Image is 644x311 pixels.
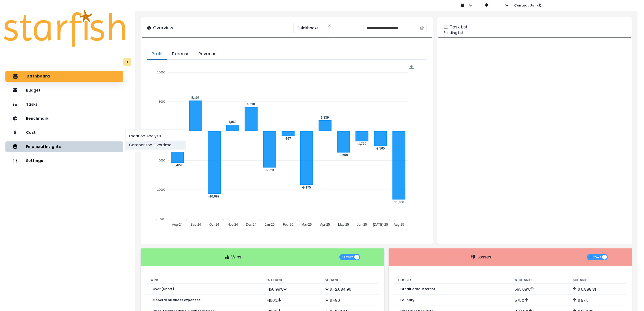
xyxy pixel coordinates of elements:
[444,30,626,35] p: Pending List
[510,277,569,284] th: % Change
[5,155,123,166] button: Settings
[283,223,293,226] tspan: Feb-25
[5,141,123,152] button: Financial Insights
[394,223,404,226] tspan: Aug-25
[246,223,257,226] tspan: Dec-24
[450,24,468,30] p: Task List
[373,223,388,226] tspan: [DATE]-25
[338,223,349,226] tspan: May-25
[5,99,123,110] button: Tasks
[209,223,219,226] tspan: Oct-24
[156,218,165,221] tspan: -15000
[227,223,238,226] tspan: Nov-24
[26,102,38,107] p: Tasks
[569,295,627,306] td: $ 57.5
[126,132,186,141] button: Location Analysis
[357,223,367,226] tspan: Jun-25
[321,277,379,284] th: $ Change
[5,85,123,96] button: Budget
[569,277,627,284] th: $ Change
[146,277,262,284] th: Wins
[321,295,379,306] td: $ -80
[231,254,241,260] p: Wins
[394,277,510,284] th: Losses
[167,48,194,60] button: Expense
[328,23,331,28] button: Clear
[262,284,321,295] td: -150.99 %
[194,48,221,60] button: Revenue
[342,254,354,260] span: 10 rows
[409,65,414,69] img: Download Profit
[153,25,173,31] p: Overview
[27,74,50,79] p: Dashboard
[153,298,200,302] p: General business expenses
[320,223,330,226] tspan: Apr-25
[401,298,415,302] p: Laundry
[5,113,123,124] button: Benchmark
[262,295,321,306] td: -100 %
[265,223,275,226] tspan: Jan-25
[126,141,186,150] button: Comparison Overtime
[302,223,312,226] tspan: Mar-25
[401,287,435,291] p: Credit card interest
[569,284,627,295] td: $ 6,888.81
[589,254,601,260] span: 10 rows
[262,277,321,284] th: % Change
[159,100,165,103] tspan: 5000
[420,26,424,30] svg: calendar
[296,22,318,34] span: Quickbooks
[156,188,165,191] tspan: -10000
[191,223,201,226] tspan: Sep-24
[510,295,569,306] td: 575 %
[26,130,36,135] p: Cost
[321,284,379,295] td: $ -2,084.96
[157,71,166,74] tspan: 10000
[477,254,491,260] p: Losses
[510,284,569,295] td: 595.08 %
[172,223,183,226] tspan: Aug-24
[153,287,174,291] p: Over (Short)
[26,88,41,93] p: Budget
[5,127,123,138] button: Cost
[328,24,331,27] svg: close
[409,65,414,69] div: Menu
[147,48,167,60] button: Profit
[26,116,48,121] p: Benchmark
[158,159,165,162] tspan: -5000
[5,71,123,82] button: Dashboard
